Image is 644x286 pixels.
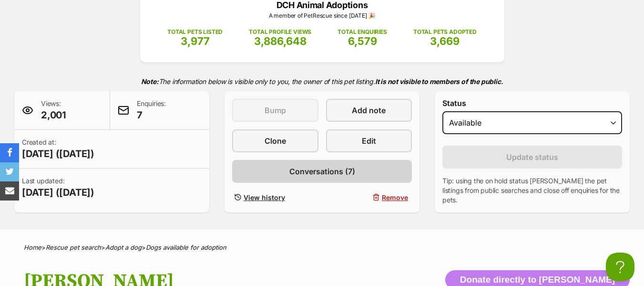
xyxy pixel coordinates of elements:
[137,108,166,122] span: 7
[22,186,94,199] span: [DATE] ([DATE])
[41,99,66,122] p: Views:
[265,135,286,147] span: Clone
[154,11,490,20] p: A member of PetRescue since [DATE] 🎉
[137,99,166,122] p: Enquiries:
[146,244,226,251] a: Dogs available for adoption
[249,28,311,36] p: TOTAL PROFILE VIEWS
[22,176,94,199] p: Last updated:
[326,99,412,122] a: Add note
[265,105,286,116] span: Bump
[362,135,376,147] span: Edit
[232,191,318,204] a: View history
[348,35,377,47] span: 6,579
[326,191,412,204] button: Remove
[606,253,634,281] iframe: Help Scout Beacon - Open
[232,160,412,183] a: Conversations (7)
[506,151,558,163] span: Update status
[46,244,101,251] a: Rescue pet search
[442,176,622,205] p: Tip: using the on hold status [PERSON_NAME] the pet listings from public searches and close off e...
[244,192,285,202] span: View history
[141,77,159,85] strong: Note:
[352,105,386,116] span: Add note
[41,108,66,122] span: 2,001
[442,99,622,107] label: Status
[289,166,355,177] span: Conversations (7)
[24,244,41,251] a: Home
[337,28,387,36] p: TOTAL ENQUIRIES
[382,192,408,202] span: Remove
[326,129,412,152] a: Edit
[14,72,630,91] p: The information below is visible only to you, the owner of this pet listing.
[442,146,622,169] button: Update status
[105,244,142,251] a: Adopt a dog
[167,28,223,36] p: TOTAL PETS LISTED
[232,99,318,122] button: Bump
[375,77,503,85] strong: It is not visible to members of the public.
[430,35,460,47] span: 3,669
[181,35,210,47] span: 3,977
[22,147,94,160] span: [DATE] ([DATE])
[22,138,94,160] p: Created at:
[413,28,477,36] p: TOTAL PETS ADOPTED
[232,129,318,152] a: Clone
[254,35,307,47] span: 3,886,648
